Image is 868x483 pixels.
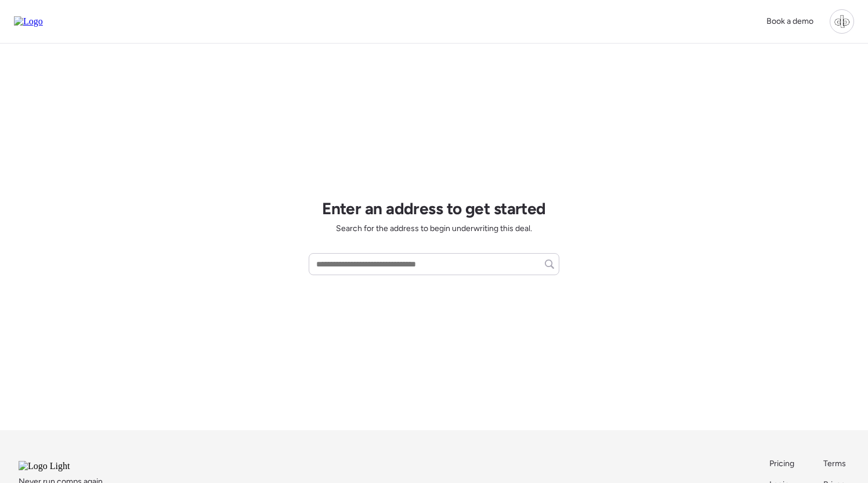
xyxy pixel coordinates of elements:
span: Book a demo [766,16,813,26]
a: Terms [823,458,849,470]
span: Search for the address to begin underwriting this deal. [336,223,532,235]
span: Pricing [769,459,794,468]
img: Logo [14,16,43,27]
img: Logo Light [19,461,101,471]
span: Terms [823,459,846,468]
h1: Enter an address to get started [322,199,546,218]
a: Pricing [769,458,795,470]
